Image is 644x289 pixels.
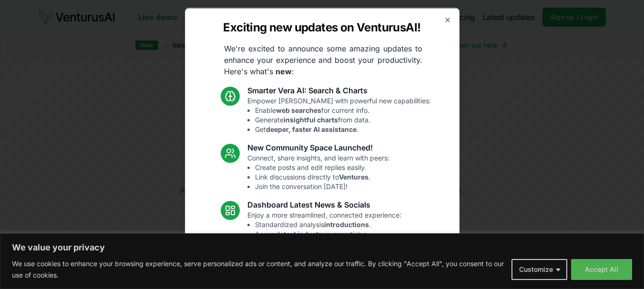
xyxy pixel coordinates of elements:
[276,66,292,76] strong: new
[255,239,401,248] li: See topics.
[247,84,431,96] h3: Smarter Vera AI: Search & Charts
[324,220,369,228] strong: introductions
[216,42,430,77] p: We're excited to announce some amazing updates to enhance your experience and boost your producti...
[247,96,431,134] p: Empower [PERSON_NAME] with powerful new capabilities:
[247,141,389,153] h3: New Community Space Launched!
[247,199,401,210] h3: Dashboard Latest News & Socials
[247,256,394,267] h3: Fixes and UI Polish
[247,210,401,248] p: Enjoy a more streamlined, connected experience:
[255,172,389,181] li: Link discussions directly to .
[255,277,394,286] li: Resolved Vera chart loading issue.
[255,124,431,134] li: Get .
[255,162,389,172] li: Create posts and edit replies easily.
[266,125,357,133] strong: deeper, faster AI assistance
[276,106,321,114] strong: web searches
[255,105,431,115] li: Enable for current info.
[223,20,420,35] h2: Exciting new updates on VenturusAI!
[255,229,401,239] li: Access articles.
[267,239,344,247] strong: trending relevant social
[247,153,389,191] p: Connect, share insights, and learn with peers:
[284,115,338,123] strong: insightful charts
[339,172,368,180] strong: Ventures
[255,181,389,191] li: Join the conversation [DATE]!
[255,219,401,229] li: Standardized analysis .
[255,115,431,124] li: Generate from data.
[278,229,344,238] strong: latest industry news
